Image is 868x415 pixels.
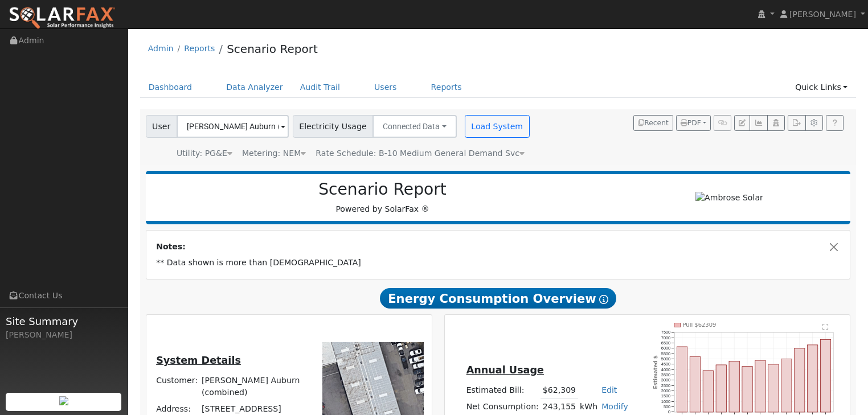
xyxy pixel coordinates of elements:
[59,396,68,405] img: retrieve
[805,115,823,131] button: Settings
[695,192,763,204] img: Ambrose Solar
[154,373,200,401] td: Customer:
[293,115,373,138] span: Electricity Usage
[184,44,215,53] a: Reports
[601,402,628,411] a: Modify
[661,340,670,346] text: 6500
[676,115,711,131] button: PDF
[661,378,670,383] text: 3000
[464,398,541,415] td: Net Consumption:
[464,383,541,399] td: Estimated Bill:
[372,115,457,138] button: Connected Data
[755,361,765,413] rect: onclick=""
[661,330,670,335] text: 7500
[465,115,530,138] button: Load System
[156,355,241,366] u: System Details
[599,295,608,304] i: Show Help
[787,77,856,98] a: Quick Links
[578,398,600,415] td: kWh
[633,115,673,131] button: Recent
[292,77,349,98] a: Audit Trail
[661,356,670,361] text: 5000
[6,329,122,341] div: [PERSON_NAME]
[242,147,306,159] div: Metering: NEM
[218,77,292,98] a: Data Analyzer
[366,77,406,98] a: Users
[808,345,818,412] rect: onclick=""
[661,383,670,388] text: 2500
[661,346,670,351] text: 6000
[788,115,805,131] button: Export Interval Data
[541,383,578,399] td: $62,309
[661,367,670,372] text: 4000
[661,372,670,377] text: 3500
[541,398,578,415] td: 243,155
[227,42,318,56] a: Scenario Report
[661,335,670,340] text: 7000
[681,119,701,127] span: PDF
[729,361,739,412] rect: onclick=""
[661,351,670,356] text: 5500
[683,322,716,328] text: Pull $62309
[703,371,714,412] rect: onclick=""
[828,241,840,253] button: Close
[152,180,614,215] div: Powered by SolarFax ®
[601,385,617,395] a: Edit
[154,255,842,271] td: ** Data shown is more than [DEMOGRAPHIC_DATA]
[826,115,844,131] a: Help Link
[822,323,829,330] text: 
[661,362,670,367] text: 4500
[767,115,785,131] button: Login As
[9,6,116,30] img: SolarFax
[661,388,670,393] text: 2000
[821,340,831,413] rect: onclick=""
[661,394,670,399] text: 1500
[148,44,174,53] a: Admin
[789,10,856,19] span: [PERSON_NAME]
[177,147,232,159] div: Utility: PG&E
[750,115,767,131] button: Multi-Series Graph
[316,149,525,158] span: Alias: None
[781,359,792,412] rect: onclick=""
[177,115,289,138] input: Select a User
[466,364,544,376] u: Annual Usage
[690,357,701,413] rect: onclick=""
[6,314,122,329] span: Site Summary
[157,180,608,199] h2: Scenario Report
[768,364,779,412] rect: onclick=""
[734,115,750,131] button: Edit User
[742,367,752,412] rect: onclick=""
[156,242,186,251] strong: Notes:
[140,77,201,98] a: Dashboard
[668,410,670,415] text: 0
[664,404,670,409] text: 500
[716,365,726,412] rect: onclick=""
[653,356,659,389] text: Estimated $
[200,373,306,401] td: [PERSON_NAME] Auburn (combined)
[795,348,805,412] rect: onclick=""
[146,115,177,138] span: User
[423,77,470,98] a: Reports
[380,288,616,309] span: Energy Consumption Overview
[677,347,687,412] rect: onclick=""
[661,399,670,404] text: 1000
